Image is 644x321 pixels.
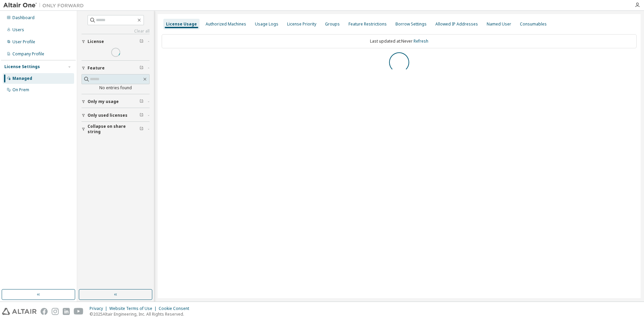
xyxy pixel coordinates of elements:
div: Borrow Settings [395,21,427,27]
a: Clear all [82,29,150,34]
span: Only my usage [88,99,119,104]
img: instagram.svg [52,308,59,315]
span: Feature [88,65,105,71]
div: Managed [12,76,32,81]
button: Feature [82,61,150,75]
span: Clear filter [140,126,144,132]
img: linkedin.svg [63,308,70,315]
button: License [82,34,150,49]
span: Collapse on share string [88,124,140,135]
div: License Settings [4,64,40,69]
button: Collapse on share string [82,122,150,137]
div: Users [12,27,24,33]
img: Altair One [3,2,87,9]
div: Company Profile [12,51,44,57]
div: License Usage [166,21,197,27]
span: Clear filter [140,65,144,71]
div: Usage Logs [255,21,278,27]
button: Only my usage [82,94,150,109]
div: Consumables [520,21,547,27]
img: facebook.svg [41,308,48,315]
img: altair_logo.svg [2,308,37,315]
span: Clear filter [140,39,144,44]
span: Clear filter [140,99,144,104]
div: Allowed IP Addresses [435,21,478,27]
div: Cookie Consent [159,306,193,311]
span: License [88,39,104,44]
div: Website Terms of Use [109,306,159,311]
a: Refresh [414,38,428,44]
div: License Priority [287,21,316,27]
button: Only used licenses [82,108,150,123]
div: On Prem [12,87,29,93]
span: Clear filter [140,113,144,118]
div: User Profile [12,39,35,45]
img: youtube.svg [74,308,84,315]
div: No entries found [82,85,150,91]
div: Privacy [90,306,109,311]
div: Named User [487,21,511,27]
span: Only used licenses [88,113,127,118]
p: © 2025 Altair Engineering, Inc. All Rights Reserved. [90,311,193,317]
div: Groups [325,21,340,27]
div: Last updated at: Never [162,34,637,48]
div: Authorized Machines [206,21,246,27]
div: Dashboard [12,15,35,20]
div: Feature Restrictions [348,21,387,27]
